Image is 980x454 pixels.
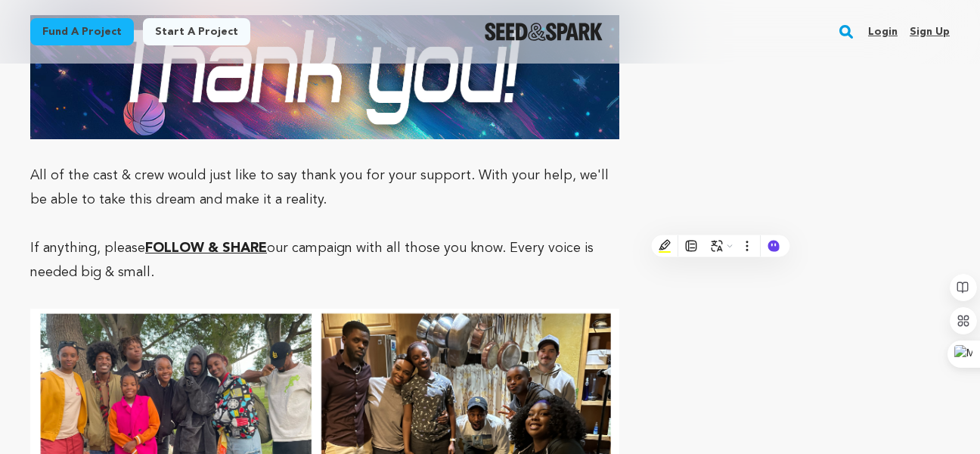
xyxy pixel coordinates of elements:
[30,15,619,139] img: 1725134477-Thank%20you%20Graphic.jpg
[868,20,898,44] a: Login
[145,241,267,255] u: FOLLOW & SHARE
[910,20,950,44] a: Sign up
[30,236,619,285] p: If anything, please our campaign with all those you know. Every voice is needed big & small.
[30,163,619,212] p: All of the cast & crew would just like to say thank you for your support. With your help, we'll b...
[30,18,134,45] a: Fund a project
[143,18,250,45] a: Start a project
[485,23,603,41] a: Seed&Spark Homepage
[485,23,603,41] img: Seed&Spark Logo Dark Mode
